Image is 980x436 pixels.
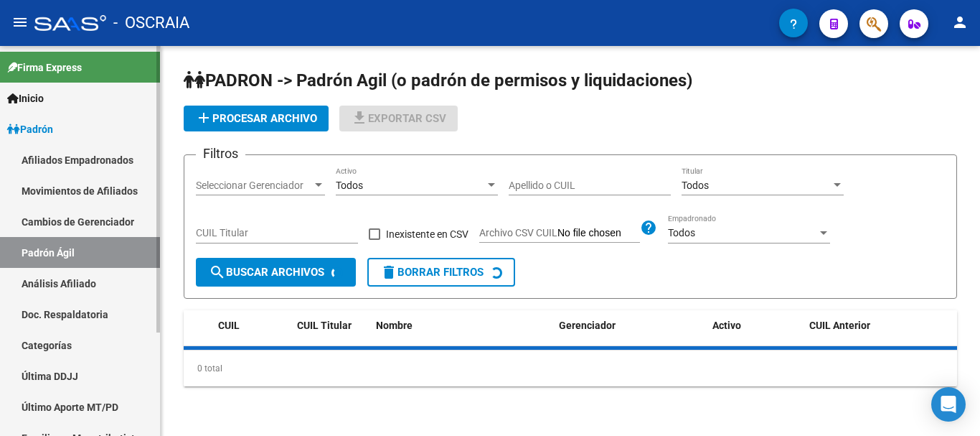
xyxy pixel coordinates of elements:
input: Archivo CSV CUIL [557,227,640,240]
mat-icon: file_download [351,109,368,126]
mat-icon: help [640,219,657,236]
span: Todos [682,180,709,191]
datatable-header-cell: Gerenciador [553,310,707,341]
span: Gerenciador [559,320,616,331]
div: 0 total [184,351,957,386]
span: Buscar Archivos [209,266,324,279]
span: CUIL [218,320,240,331]
h3: Filtros [196,144,245,164]
datatable-header-cell: Activo [707,310,804,341]
span: Inicio [7,91,44,106]
mat-icon: search [209,264,226,281]
span: Padrón [7,121,53,137]
span: Todos [668,227,695,238]
span: Firma Express [7,60,82,75]
mat-icon: menu [11,14,29,31]
span: PADRON -> Padrón Agil (o padrón de permisos y liquidaciones) [184,70,692,91]
span: CUIL Titular [297,320,352,331]
button: Procesar archivo [184,106,329,131]
span: - OSCRAIA [113,7,189,39]
datatable-header-cell: CUIL [212,310,291,341]
span: Todos [336,180,363,191]
span: Archivo CSV CUIL [479,227,557,238]
span: Nombre [376,320,413,331]
span: Procesar archivo [195,112,317,125]
mat-icon: delete [380,264,397,281]
span: Exportar CSV [351,112,446,125]
span: Borrar Filtros [380,266,484,279]
datatable-header-cell: CUIL Titular [291,310,370,341]
mat-icon: add [195,109,212,126]
button: Borrar Filtros [367,258,515,287]
button: Buscar Archivos [196,258,356,287]
datatable-header-cell: Nombre [370,310,553,341]
span: Activo [712,320,741,331]
datatable-header-cell: CUIL Anterior [804,310,958,341]
span: CUIL Anterior [809,320,870,331]
mat-icon: person [951,14,969,31]
button: Exportar CSV [339,106,458,131]
div: Open Intercom Messenger [931,387,966,422]
span: Seleccionar Gerenciador [196,180,312,192]
span: Inexistente en CSV [386,226,468,243]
